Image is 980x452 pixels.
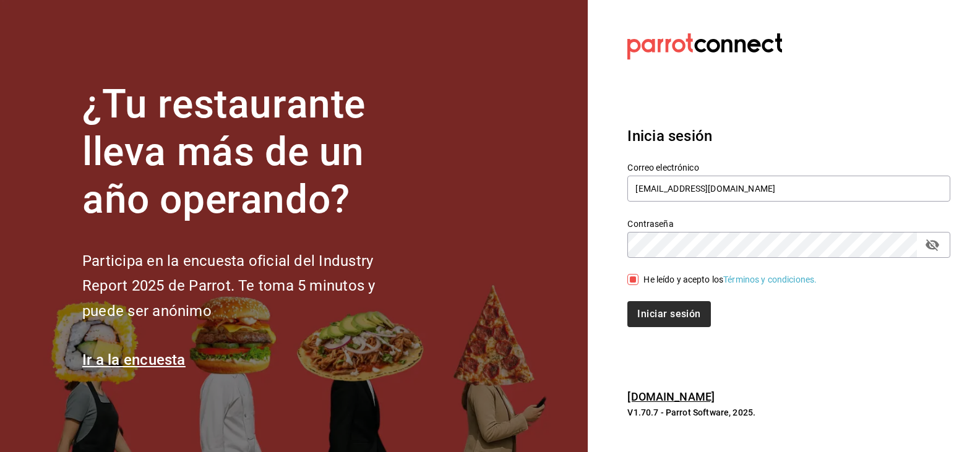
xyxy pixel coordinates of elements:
a: Ir a la encuesta [82,351,186,369]
h1: ¿Tu restaurante lleva más de un año operando? [82,81,416,223]
label: Contraseña [627,220,950,228]
button: passwordField [922,234,943,255]
h2: Participa en la encuesta oficial del Industry Report 2025 de Parrot. Te toma 5 minutos y puede se... [82,249,416,324]
input: Ingresa tu correo electrónico [627,176,950,202]
a: Términos y condiciones. [723,275,817,284]
label: Correo electrónico [627,163,950,172]
h3: Inicia sesión [627,125,950,147]
button: Iniciar sesión [627,301,710,327]
p: V1.70.7 - Parrot Software, 2025. [627,406,950,419]
a: [DOMAIN_NAME] [627,390,715,403]
div: He leído y acepto los [643,273,817,286]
